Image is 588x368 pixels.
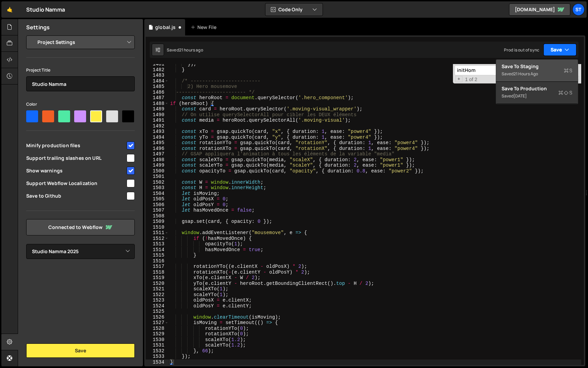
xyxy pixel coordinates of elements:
[146,225,169,230] div: 1510
[146,315,169,320] div: 1526
[146,270,169,275] div: 1518
[146,196,169,202] div: 1505
[146,90,169,95] div: 1486
[179,47,203,53] div: 21 hours ago
[146,258,169,264] div: 1516
[146,101,169,107] div: 1488
[146,112,169,118] div: 1490
[26,167,126,174] span: Show warnings
[146,219,169,225] div: 1509
[564,67,572,74] span: S
[146,202,169,208] div: 1506
[146,337,169,343] div: 1530
[26,76,135,91] input: Project name
[502,70,572,78] div: Saved
[513,71,538,77] div: 21 hours ago
[265,3,323,16] button: Code Only
[146,303,169,309] div: 1524
[146,140,169,146] div: 1495
[146,180,169,185] div: 1502
[146,61,169,67] div: 1481
[146,292,169,298] div: 1522
[146,174,169,180] div: 1501
[146,118,169,123] div: 1491
[191,24,219,31] div: New File
[146,230,169,236] div: 1511
[558,89,572,96] span: S
[146,67,169,73] div: 1482
[146,275,169,281] div: 1519
[26,155,126,162] span: Support trailing slashes on URL
[462,77,480,82] span: 1 of 2
[572,3,585,16] a: St
[167,47,203,53] div: Saved
[26,101,37,108] label: Color
[146,320,169,326] div: 1527
[26,193,126,199] span: Save to Github
[146,286,169,292] div: 1521
[146,326,169,332] div: 1528
[26,343,135,358] button: Save
[146,247,169,253] div: 1514
[146,348,169,354] div: 1532
[146,73,169,78] div: 1483
[146,236,169,242] div: 1512
[146,297,169,303] div: 1523
[455,65,540,75] input: Search for
[146,123,169,129] div: 1492
[543,44,576,56] button: Save
[26,5,65,14] div: Studio Namma
[146,78,169,84] div: 1484
[146,129,169,135] div: 1493
[146,135,169,140] div: 1494
[146,191,169,197] div: 1504
[146,331,169,337] div: 1529
[146,213,169,219] div: 1508
[146,208,169,213] div: 1507
[146,359,169,365] div: 1534
[146,185,169,191] div: 1503
[26,219,135,235] a: Connected to Webflow
[146,354,169,359] div: 1533
[146,151,169,157] div: 1497
[502,85,572,92] div: Save to Production
[502,92,572,100] div: Saved
[455,76,462,82] span: Toggle Replace mode
[513,93,527,99] div: [DATE]
[504,47,539,53] div: Prod is out of sync
[146,281,169,287] div: 1520
[502,63,572,70] div: Save to Staging
[155,24,176,31] div: global.js
[146,157,169,163] div: 1498
[26,67,50,74] label: Project Title
[146,106,169,112] div: 1489
[496,60,578,82] button: Save to StagingS Saved21 hours ago
[146,252,169,258] div: 1515
[496,82,578,104] button: Save to ProductionS Saved[DATE]
[146,163,169,168] div: 1499
[146,95,169,101] div: 1487
[146,241,169,247] div: 1513
[26,24,50,31] h2: Settings
[1,1,18,18] a: 🤙
[146,342,169,348] div: 1531
[146,309,169,315] div: 1525
[146,84,169,90] div: 1485
[509,3,570,16] a: [DOMAIN_NAME]
[26,180,126,187] span: Support Webflow Localization
[146,264,169,270] div: 1517
[26,142,126,149] span: Minify production files
[146,146,169,152] div: 1496
[146,168,169,174] div: 1500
